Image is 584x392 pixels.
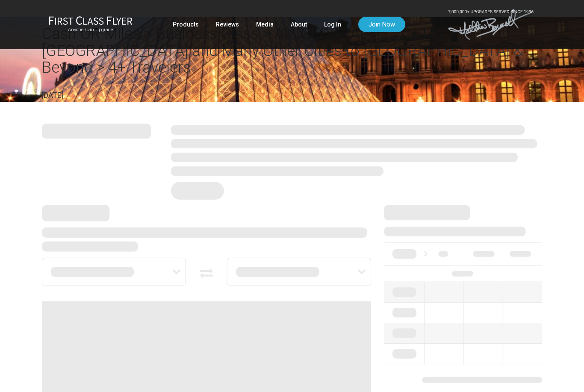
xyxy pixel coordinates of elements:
[173,17,199,32] a: Products
[256,17,274,32] a: Media
[324,17,341,32] a: Log In
[216,17,239,32] a: Reviews
[42,91,64,100] time: [DATE]
[42,112,542,206] img: summary.svg
[49,16,133,33] a: First Class FlyerAnyone Can Upgrade
[291,17,307,32] a: About
[49,16,133,25] img: First Class Flyer
[384,205,542,386] img: availability.svg
[49,27,133,33] small: Anyone Can Upgrade
[358,17,405,32] a: Join Now
[42,26,542,77] h2: Cash OR Miles > Business Class > Air [GEOGRAPHIC_DATA] > [GEOGRAPHIC_DATA] and Many Other Cities ...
